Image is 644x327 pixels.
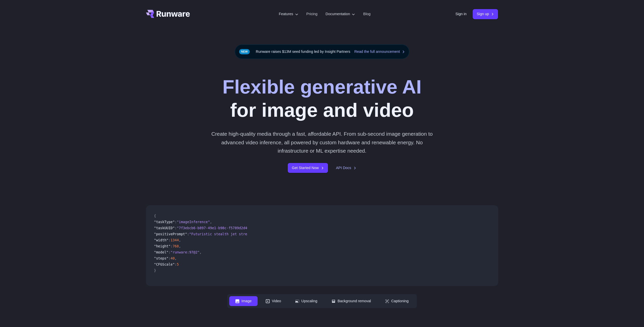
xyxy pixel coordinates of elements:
span: : [169,238,171,242]
a: Go to / [146,10,190,18]
span: , [200,250,202,254]
span: : [187,232,189,236]
h1: for image and video [222,75,422,122]
span: "positivePrompt" [154,232,187,236]
span: "CFGScale" [154,262,175,266]
span: 5 [177,262,179,266]
strong: Flexible generative AI [222,76,422,98]
a: Blog [363,11,370,17]
span: : [169,256,171,260]
button: Upscaling [289,296,323,306]
span: 1344 [171,238,179,242]
span: : [171,244,173,248]
span: "height" [154,244,171,248]
span: { [154,214,156,218]
span: : [175,262,177,266]
label: Features [279,11,298,17]
span: } [154,268,156,272]
a: Sign in [455,11,467,17]
span: : [175,220,177,224]
label: Documentation [326,11,355,17]
button: Video [260,296,287,306]
span: : [175,226,177,230]
button: Captioning [379,296,415,306]
span: "width" [154,238,169,242]
span: , [210,220,212,224]
div: Runware raises $13M seed funding led by Insight Partners [235,44,409,59]
p: Create high-quality media through a fast, affordable API. From sub-second image generation to adv... [209,130,435,155]
a: API Docs [336,165,356,171]
span: "runware:97@2" [171,250,200,254]
span: "7f3ebcb6-b897-49e1-b98c-f5789d2d40d7" [177,226,256,230]
a: Sign up [473,9,498,19]
span: , [179,244,181,248]
a: Pricing [306,11,318,17]
span: "taskType" [154,220,175,224]
span: 40 [171,256,175,260]
span: : [169,250,171,254]
span: , [175,256,177,260]
span: "model" [154,250,169,254]
a: Get Started Now [288,163,328,173]
span: "Futuristic stealth jet streaking through a neon-lit cityscape with glowing purple exhaust" [189,232,378,236]
button: Image [229,296,258,306]
span: "steps" [154,256,169,260]
span: "taskUUID" [154,226,175,230]
button: Background removal [325,296,377,306]
span: "imageInference" [177,220,210,224]
span: 768 [173,244,179,248]
a: Read the full announcement [354,49,405,55]
span: , [179,238,181,242]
